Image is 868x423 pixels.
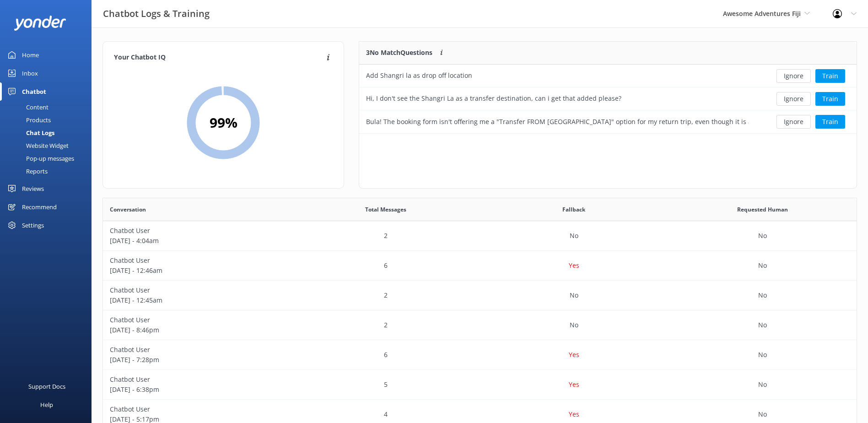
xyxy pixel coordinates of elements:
[359,87,857,110] div: row
[758,231,767,241] p: No
[570,290,578,300] p: No
[5,139,69,152] div: Website Widget
[5,165,92,178] a: Reports
[103,340,857,370] div: row
[758,320,767,330] p: No
[776,69,811,83] button: Ignore
[103,6,210,21] h3: Chatbot Logs & Training
[384,380,388,390] p: 5
[110,374,285,385] p: Chatbot User
[569,350,579,360] p: Yes
[359,65,857,87] div: row
[5,114,92,126] a: Products
[5,126,92,139] a: Chat Logs
[366,70,472,81] div: Add Shangri la as drop off location
[40,396,53,414] div: Help
[384,320,388,330] p: 2
[22,82,46,101] div: Chatbot
[366,93,621,103] div: Hi, I don't see the Shangri La as a transfer destination, can i get that added please?
[103,370,857,400] div: row
[22,64,38,82] div: Inbox
[5,101,49,114] div: Content
[384,409,388,419] p: 4
[22,46,39,64] div: Home
[815,115,845,129] button: Train
[110,285,285,295] p: Chatbot User
[737,205,788,214] span: Requested Human
[110,385,285,395] p: [DATE] - 6:38pm
[359,110,857,133] div: row
[384,290,388,300] p: 2
[815,92,845,106] button: Train
[103,251,857,281] div: row
[776,92,811,106] button: Ignore
[384,350,388,360] p: 6
[110,345,285,355] p: Chatbot User
[776,115,811,129] button: Ignore
[569,380,579,390] p: Yes
[570,320,578,330] p: No
[359,65,857,133] div: grid
[758,409,767,419] p: No
[569,409,579,419] p: Yes
[5,139,92,152] a: Website Widget
[570,231,578,241] p: No
[5,126,54,139] div: Chat Logs
[210,112,237,134] h2: 99 %
[110,404,285,414] p: Chatbot User
[103,281,857,310] div: row
[5,152,74,165] div: Pop-up messages
[758,290,767,300] p: No
[110,255,285,266] p: Chatbot User
[5,152,92,165] a: Pop-up messages
[28,377,65,396] div: Support Docs
[110,355,285,365] p: [DATE] - 7:28pm
[22,216,44,234] div: Settings
[365,205,406,214] span: Total Messages
[114,53,324,63] h4: Your Chatbot IQ
[110,295,285,305] p: [DATE] - 12:45am
[22,198,57,216] div: Recommend
[723,9,801,18] span: Awesome Adventures Fiji
[758,380,767,390] p: No
[14,16,66,31] img: yonder-white-logo.png
[110,205,146,214] span: Conversation
[384,260,388,271] p: 6
[110,236,285,246] p: [DATE] - 4:04am
[110,325,285,335] p: [DATE] - 8:46pm
[103,221,857,251] div: row
[5,101,92,114] a: Content
[758,260,767,271] p: No
[815,69,845,83] button: Train
[22,179,44,198] div: Reviews
[5,165,48,178] div: Reports
[366,48,432,58] p: 3 No Match Questions
[110,315,285,325] p: Chatbot User
[110,266,285,276] p: [DATE] - 12:46am
[103,310,857,340] div: row
[562,205,585,214] span: Fallback
[110,226,285,236] p: Chatbot User
[5,114,51,126] div: Products
[758,350,767,360] p: No
[569,260,579,271] p: Yes
[366,117,749,127] div: Bula! The booking form isn't offering me a "Transfer FROM [GEOGRAPHIC_DATA]" option for my return...
[384,231,388,241] p: 2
